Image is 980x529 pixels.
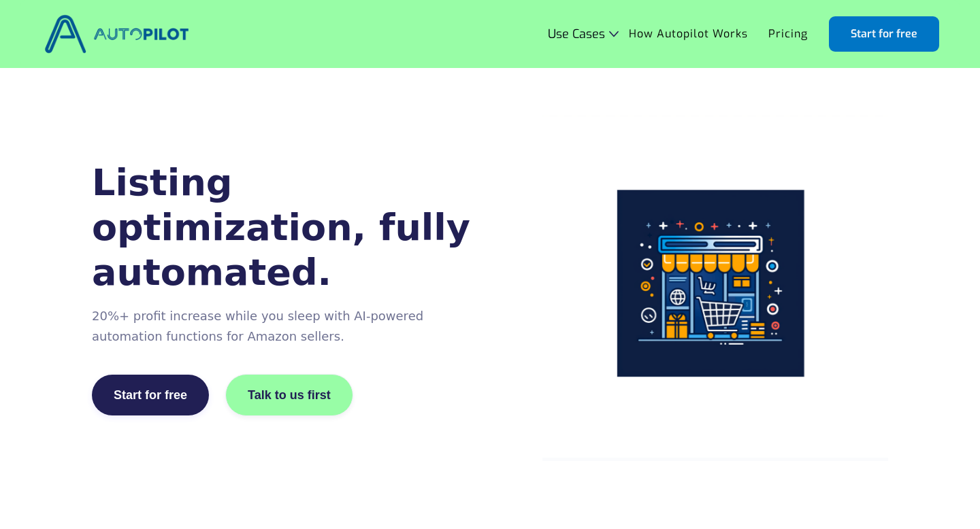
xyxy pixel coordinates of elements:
[225,374,353,416] a: Talk to us first
[92,375,209,415] a: Start for free
[609,31,619,37] img: Icon Rounded Chevron Dark - BRIX Templates
[548,27,605,41] div: Use Cases
[619,21,758,47] a: How Autopilot Works
[548,27,619,41] div: Use Cases
[114,388,187,402] div: Start for free
[248,388,331,402] div: Talk to us first
[829,16,939,52] a: Start for free
[92,160,481,295] h1: Listing optimization, fully automated.
[92,306,481,347] p: 20%+ profit increase while you sleep with AI-powered automation functions for Amazon sellers.
[758,21,818,47] a: Pricing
